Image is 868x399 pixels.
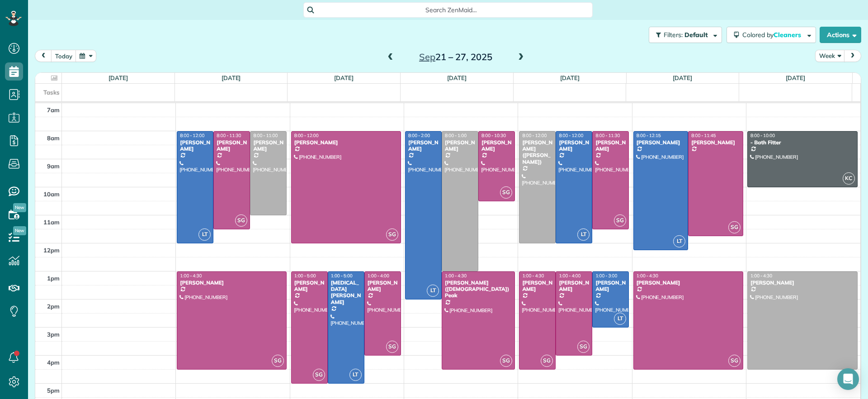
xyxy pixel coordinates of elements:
[399,52,512,62] h2: 21 – 27, 2025
[334,74,354,81] a: [DATE]
[595,280,626,293] div: [PERSON_NAME]
[500,186,512,199] span: SG
[447,74,467,81] a: [DATE]
[774,31,802,39] span: Cleaners
[500,355,512,367] span: SG
[294,280,325,293] div: [PERSON_NAME]
[47,331,60,338] span: 3pm
[728,355,741,367] span: SG
[664,31,683,39] span: Filters:
[47,359,60,366] span: 4pm
[43,247,60,254] span: 12pm
[614,214,626,227] span: SG
[445,273,467,279] span: 1:00 - 4:30
[294,273,316,279] span: 1:00 - 5:00
[349,369,362,381] span: LT
[637,273,658,279] span: 1:00 - 4:30
[750,139,855,146] div: - Bath Fitter
[51,50,76,62] button: today
[541,355,553,367] span: SG
[47,162,60,170] span: 9am
[726,27,816,43] button: Colored byCleaners
[614,313,626,325] span: LT
[180,133,204,138] span: 8:00 - 12:00
[444,139,476,152] div: [PERSON_NAME]
[47,387,60,394] span: 5pm
[558,280,590,293] div: [PERSON_NAME]
[198,228,211,241] span: LT
[558,139,590,152] div: [PERSON_NAME]
[272,355,284,367] span: SG
[35,50,52,62] button: prev
[13,203,26,212] span: New
[368,273,389,279] span: 1:00 - 4:00
[844,50,861,62] button: next
[522,139,553,166] div: [PERSON_NAME] ([PERSON_NAME])
[427,285,439,297] span: LT
[444,280,512,299] div: [PERSON_NAME] ([DEMOGRAPHIC_DATA]) Peak
[815,50,845,62] button: Week
[47,275,60,282] span: 1pm
[294,139,398,146] div: [PERSON_NAME]
[386,228,398,241] span: SG
[445,133,467,138] span: 8:00 - 1:00
[179,139,211,152] div: [PERSON_NAME]
[419,51,435,62] span: Sep
[595,273,617,279] span: 1:00 - 3:00
[408,139,439,152] div: [PERSON_NAME]
[577,341,590,353] span: SG
[47,134,60,142] span: 8am
[216,139,247,152] div: [PERSON_NAME]
[43,190,60,198] span: 10am
[408,133,430,138] span: 8:00 - 2:00
[684,31,708,39] span: Default
[13,226,26,235] span: New
[649,27,722,43] button: Filters: Default
[637,133,661,138] span: 8:00 - 12:15
[522,133,547,138] span: 8:00 - 12:00
[43,218,60,226] span: 11am
[673,74,692,81] a: [DATE]
[253,139,284,152] div: [PERSON_NAME]
[786,74,805,81] a: [DATE]
[217,133,241,138] span: 8:00 - 11:30
[330,280,362,306] div: [MEDICAL_DATA][PERSON_NAME]
[750,280,855,286] div: [PERSON_NAME]
[481,133,506,138] span: 8:00 - 10:30
[577,228,590,241] span: LT
[636,280,741,286] div: [PERSON_NAME]
[691,139,741,146] div: [PERSON_NAME]
[47,303,60,310] span: 2pm
[843,172,855,185] span: KC
[235,214,247,227] span: SG
[180,273,202,279] span: 1:00 - 4:30
[367,280,398,293] div: [PERSON_NAME]
[559,273,580,279] span: 1:00 - 4:00
[595,133,620,138] span: 8:00 - 11:30
[331,273,353,279] span: 1:00 - 5:00
[644,27,722,43] a: Filters: Default
[673,235,685,247] span: LT
[750,133,775,138] span: 8:00 - 10:00
[43,89,60,96] span: Tasks
[294,133,319,138] span: 8:00 - 12:00
[222,74,241,81] a: [DATE]
[820,27,861,43] button: Actions
[313,369,325,381] span: SG
[636,139,686,146] div: [PERSON_NAME]
[742,31,804,39] span: Colored by
[728,221,741,233] span: SG
[481,139,512,152] div: [PERSON_NAME]
[750,273,772,279] span: 1:00 - 4:30
[253,133,278,138] span: 8:00 - 11:00
[559,133,583,138] span: 8:00 - 12:00
[691,133,716,138] span: 8:00 - 11:45
[108,74,128,81] a: [DATE]
[179,280,284,286] div: [PERSON_NAME]
[595,139,626,152] div: [PERSON_NAME]
[47,106,60,114] span: 7am
[837,368,859,390] div: Open Intercom Messenger
[522,273,544,279] span: 1:00 - 4:30
[522,280,553,293] div: [PERSON_NAME]
[386,341,398,353] span: SG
